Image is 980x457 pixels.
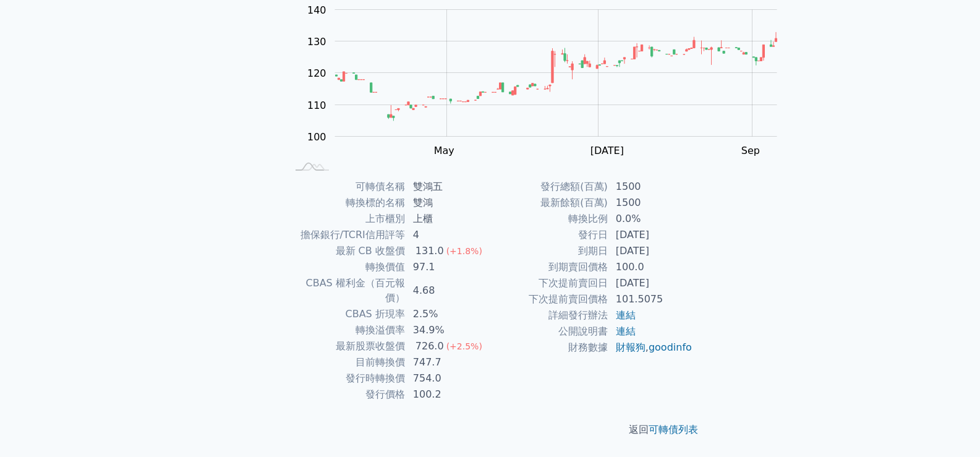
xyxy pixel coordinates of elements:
td: 轉換標的名稱 [288,195,406,211]
tspan: May [434,145,454,156]
a: 財報狗 [616,341,646,353]
tspan: 100 [307,131,326,143]
tspan: 120 [307,67,326,79]
td: 轉換價值 [288,259,406,275]
a: 可轉債列表 [649,424,698,435]
div: 131.0 [413,244,446,258]
td: 1500 [608,179,693,195]
td: 100.2 [406,387,490,403]
td: 4.68 [406,275,490,306]
tspan: 130 [307,36,326,48]
td: 100.0 [608,259,693,275]
td: 下次提前賣回日 [490,275,608,291]
div: 726.0 [413,339,446,354]
td: 0.0% [608,211,693,227]
td: 101.5075 [608,291,693,307]
td: 1500 [608,195,693,211]
span: (+2.5%) [446,341,482,351]
td: [DATE] [608,275,693,291]
td: 轉換溢價率 [288,322,406,338]
td: 雙鴻 [406,195,490,211]
td: 公開說明書 [490,323,608,340]
td: 發行價格 [288,387,406,403]
td: 上櫃 [406,211,490,227]
td: 轉換比例 [490,211,608,227]
td: 財務數據 [490,340,608,356]
td: [DATE] [608,227,693,243]
td: 擔保銀行/TCRI信用評等 [288,227,406,243]
td: 發行總額(百萬) [490,179,608,195]
td: 詳細發行辦法 [490,307,608,323]
td: 到期日 [490,243,608,259]
td: 發行日 [490,227,608,243]
tspan: [DATE] [590,145,624,156]
td: CBAS 權利金（百元報價） [288,275,406,306]
span: (+1.8%) [446,246,482,256]
td: 發行時轉換價 [288,370,406,387]
td: 747.7 [406,354,490,370]
a: goodinfo [649,341,692,353]
td: 34.9% [406,322,490,338]
td: 97.1 [406,259,490,275]
tspan: Sep [741,145,760,156]
td: 雙鴻五 [406,179,490,195]
tspan: 140 [307,4,326,16]
td: 到期賣回價格 [490,259,608,275]
td: CBAS 折現率 [288,306,406,322]
g: Chart [301,4,796,157]
p: 返回 [273,422,708,437]
td: 最新股票收盤價 [288,338,406,354]
a: 連結 [616,325,636,337]
td: 2.5% [406,306,490,322]
td: 下次提前賣回價格 [490,291,608,307]
td: 最新 CB 收盤價 [288,243,406,259]
td: 4 [406,227,490,243]
a: 連結 [616,309,636,321]
td: 上市櫃別 [288,211,406,227]
td: 最新餘額(百萬) [490,195,608,211]
td: 目前轉換價 [288,354,406,370]
td: , [608,340,693,356]
td: 754.0 [406,370,490,387]
td: 可轉債名稱 [288,179,406,195]
td: [DATE] [608,243,693,259]
tspan: 110 [307,100,326,111]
